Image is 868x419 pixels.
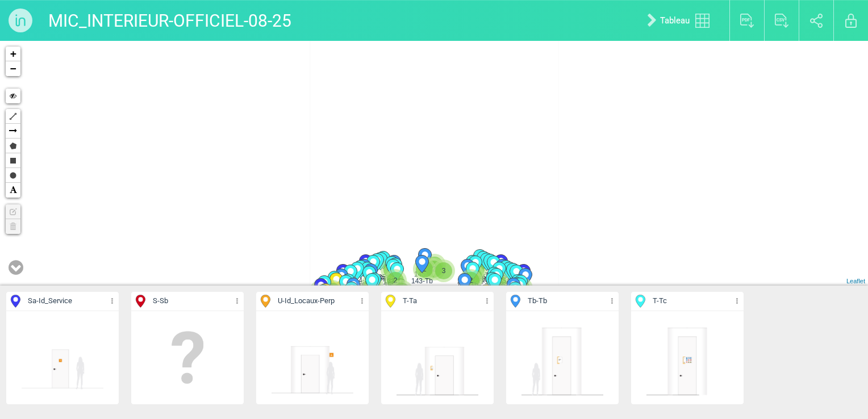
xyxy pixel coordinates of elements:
[145,316,229,400] img: empty.png
[403,296,417,307] span: T - Ta
[6,61,20,76] a: Zoom out
[695,14,710,28] img: tableau.svg
[6,204,20,219] a: No layers to edit
[28,296,72,307] span: Sa - Id_Service
[278,296,335,307] span: U - Id_Locaux-Perp
[6,47,20,61] a: Zoom in
[393,283,410,300] span: 2
[407,276,437,286] span: 143-Tb
[6,124,20,139] a: Arrow
[20,316,105,400] img: 113736760203.png
[645,316,729,400] img: 070754383148.png
[270,316,354,400] img: 114826134325.png
[6,183,20,198] a: Text
[520,316,604,400] img: 070754392476.png
[845,14,857,28] img: locked.svg
[810,14,823,28] img: share.svg
[6,153,20,168] a: Rectangle
[6,109,20,124] a: Polyline
[153,296,168,307] span: S - Sb
[435,262,452,279] span: 3
[775,14,789,28] img: export_csv.svg
[395,316,479,400] img: 070754392477.png
[48,6,291,35] p: MIC_INTERIEUR-OFFICIEL-08-25
[6,139,20,153] a: Polygon
[653,296,667,307] span: T - Tc
[846,278,865,284] a: Leaflet
[387,272,404,289] span: 2
[528,296,547,307] span: Tb - Tb
[6,219,20,234] a: No layers to delete
[740,14,754,28] img: export_pdf.svg
[639,2,724,39] a: Tableau
[6,168,20,183] a: Circle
